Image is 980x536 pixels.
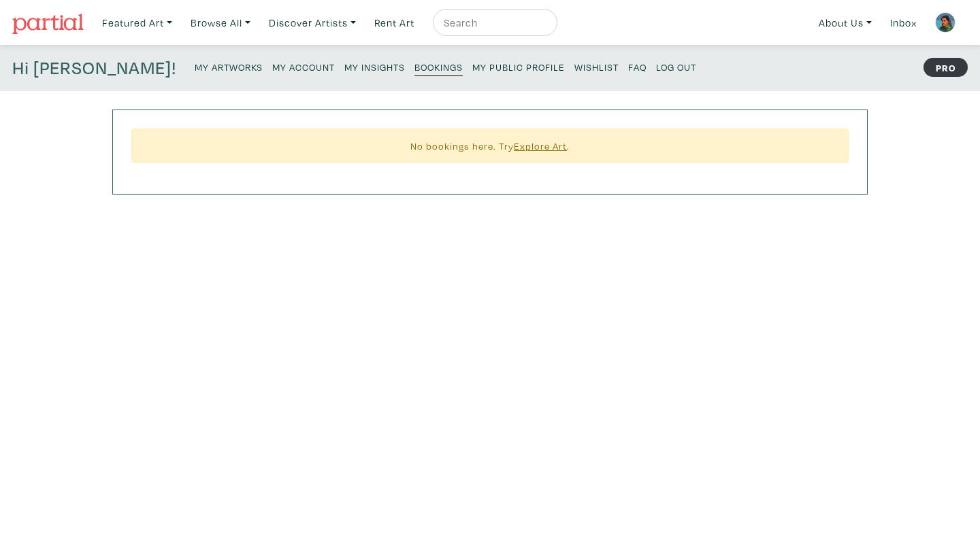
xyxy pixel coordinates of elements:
a: Browse All [184,9,257,37]
a: Bookings [414,57,463,76]
small: My Insights [344,61,405,73]
small: My Account [272,61,335,73]
a: Wishlist [574,57,619,76]
a: My Account [272,57,335,76]
a: FAQ [628,57,647,76]
small: Log Out [656,61,696,73]
a: My Public Profile [472,57,565,76]
a: About Us [813,9,878,37]
input: Search [442,14,544,31]
small: Wishlist [574,61,619,73]
a: Explore Art [514,139,567,152]
a: Rent Art [368,9,421,37]
a: Inbox [884,9,923,37]
small: My Public Profile [472,61,565,73]
strong: PRO [924,58,968,77]
a: Featured Art [96,9,178,37]
small: My Artworks [195,61,263,73]
small: Bookings [414,61,463,73]
img: phpThumb.php [935,12,955,33]
div: No bookings here. Try . [131,129,849,163]
a: Log Out [656,57,696,76]
a: My Artworks [195,57,263,76]
h4: Hi [PERSON_NAME]! [12,57,176,79]
small: FAQ [628,61,647,73]
a: My Insights [344,57,405,76]
a: Discover Artists [263,9,362,37]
